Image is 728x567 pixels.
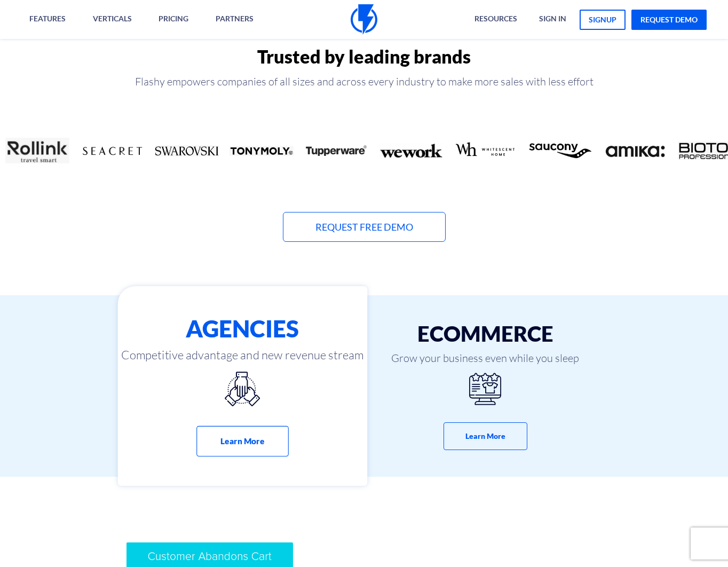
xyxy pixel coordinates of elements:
a: Agencies Competitive advantage and new revenue stream Learn More [129,295,356,477]
div: 15 / 18 [299,132,374,169]
a: signup [580,10,626,30]
a: Request Free Demo [283,212,446,242]
a: eCommerce Grow your business even while you sleep Learn More [372,295,599,477]
div: 14 / 18 [224,132,299,169]
div: 17 / 18 [448,132,523,169]
h3: Agencies [118,316,367,341]
h3: eCommerce [372,322,599,345]
button: Learn More [196,426,289,456]
button: Learn More [444,422,527,450]
div: 1 / 18 [598,132,672,169]
div: 18 / 18 [523,132,598,169]
div: 12 / 18 [75,132,149,169]
div: 13 / 18 [149,132,224,169]
div: 16 / 18 [374,132,448,169]
span: Competitive advantage and new revenue stream [118,348,367,364]
a: request demo [631,10,707,30]
span: Grow your business even while you sleep [372,351,599,366]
